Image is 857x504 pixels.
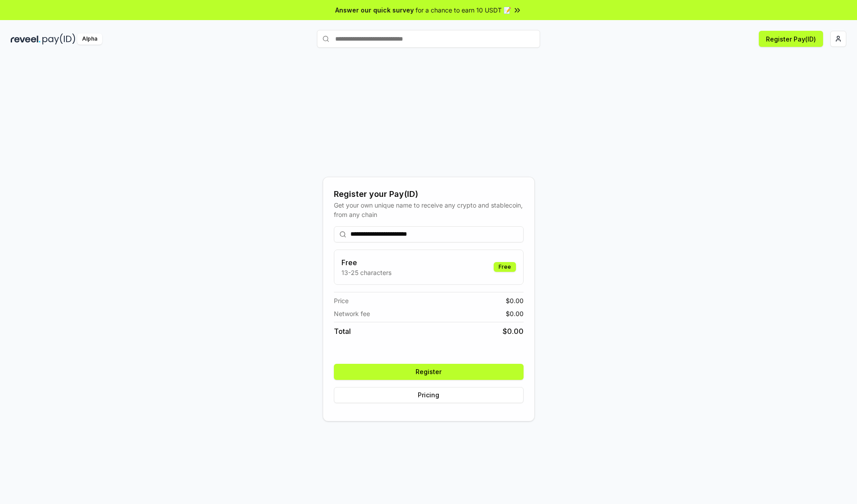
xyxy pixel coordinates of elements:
[11,33,41,45] img: reveel_dark
[77,33,102,45] div: Alpha
[334,200,524,219] div: Get your own unique name to receive any crypto and stablecoin, from any chain
[334,188,524,200] div: Register your Pay(ID)
[334,387,524,403] button: Pricing
[506,296,524,305] span: $ 0.00
[334,309,370,318] span: Network fee
[503,326,524,337] span: $ 0.00
[341,257,391,268] h3: Free
[334,296,349,305] span: Price
[335,5,414,15] span: Answer our quick survey
[506,309,524,318] span: $ 0.00
[416,5,511,15] span: for a chance to earn 10 USDT 📝
[334,364,524,380] button: Register
[494,262,516,272] div: Free
[42,33,75,45] img: pay_id
[759,31,823,47] button: Register Pay(ID)
[334,326,351,337] span: Total
[341,268,391,277] p: 13-25 characters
